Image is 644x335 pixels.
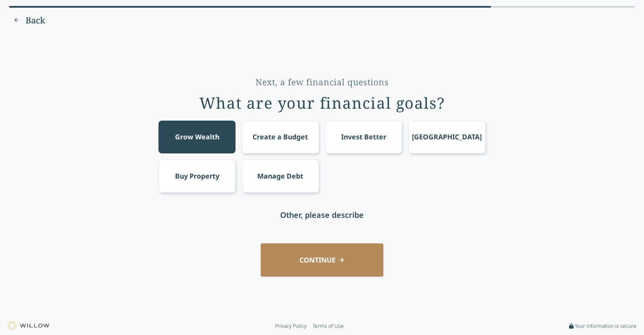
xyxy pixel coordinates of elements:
div: Create a Budget [253,132,308,142]
div: Other, please describe [280,209,364,221]
button: CONTINUE [261,243,383,276]
div: Manage Debt [257,171,303,181]
div: What are your financial goals? [199,95,445,112]
button: Previous question [9,14,49,27]
span: Your information is secure [575,323,636,329]
a: Privacy Policy [275,323,307,329]
div: Grow Wealth [175,132,219,142]
a: Terms of Use [313,323,344,329]
img: Willow logo [8,321,49,330]
div: Next, a few financial questions [256,76,389,88]
div: [GEOGRAPHIC_DATA] [412,132,482,142]
div: Invest Better [341,132,386,142]
span: Back [26,14,45,26]
div: Buy Property [175,171,219,181]
div: 77% complete [9,6,491,8]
